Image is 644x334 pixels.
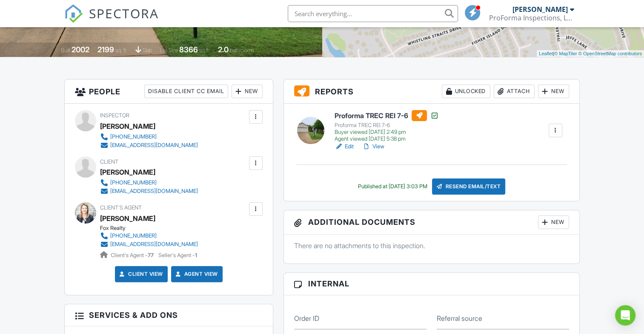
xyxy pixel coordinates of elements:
a: [PHONE_NUMBER] [100,178,198,187]
a: Agent View [174,270,218,278]
a: [EMAIL_ADDRESS][DOMAIN_NAME] [100,141,198,150]
h3: Internal [284,273,579,295]
span: sq.ft. [199,47,210,54]
div: Attach [494,85,535,98]
div: [PERSON_NAME] [100,166,155,178]
input: Search everything... [288,5,458,22]
div: 8366 [179,45,198,54]
div: 2002 [72,45,89,54]
a: Client View [118,270,163,278]
h6: Proforma TREC REI 7-6 [335,110,439,121]
div: New [232,85,263,98]
div: 2.0 [218,45,229,54]
div: [PHONE_NUMBER] [110,179,157,186]
span: Built [61,47,70,54]
span: Inspector [100,112,129,119]
strong: 1 [195,252,197,258]
div: [PHONE_NUMBER] [110,232,157,239]
div: | [537,50,644,57]
a: [EMAIL_ADDRESS][DOMAIN_NAME] [100,187,198,195]
div: [EMAIL_ADDRESS][DOMAIN_NAME] [110,188,198,195]
div: [EMAIL_ADDRESS][DOMAIN_NAME] [110,241,198,248]
div: [PHONE_NUMBER] [110,133,157,140]
div: Proforma TREC REI 7-6 [335,122,439,129]
h3: Services & Add ons [65,304,272,326]
span: slab [143,47,152,54]
label: Order ID [294,314,319,323]
span: Client's Agent - [111,252,155,258]
a: Edit [335,142,354,151]
strong: 77 [148,252,154,258]
div: Unlocked [442,85,490,98]
a: [EMAIL_ADDRESS][DOMAIN_NAME] [100,240,198,249]
a: © MapTiler [554,51,577,56]
span: sq. ft. [115,47,127,54]
span: Seller's Agent - [158,252,197,258]
div: 2199 [97,45,114,54]
a: SPECTORA [64,11,159,29]
div: New [538,215,569,229]
img: The Best Home Inspection Software - Spectora [64,4,83,23]
p: There are no attachments to this inspection. [294,241,569,250]
a: Proforma TREC REI 7-6 Proforma TREC REI 7-6 Buyer viewed [DATE] 2:49 pm Agent viewed [DATE] 5:38 pm [335,110,439,142]
h3: Additional Documents [284,210,579,235]
div: [EMAIL_ADDRESS][DOMAIN_NAME] [110,142,198,149]
a: Leaflet [539,51,553,56]
div: Published at [DATE] 3:03 PM [358,183,427,190]
span: Client [100,159,118,165]
span: SPECTORA [89,4,159,22]
div: Resend Email/Text [432,178,505,195]
div: [PERSON_NAME] [512,5,568,14]
div: Fox Realty [100,225,205,232]
a: © OpenStreetMap contributors [578,51,642,56]
div: Buyer viewed [DATE] 2:49 pm [335,129,439,136]
a: View [362,142,384,151]
span: Client's Agent [100,204,142,211]
a: [PERSON_NAME] [100,212,155,225]
h3: People [65,79,272,104]
div: Disable Client CC Email [144,85,228,98]
div: Agent viewed [DATE] 5:38 pm [335,136,439,142]
a: [PHONE_NUMBER] [100,232,198,240]
div: Open Intercom Messenger [615,305,635,326]
span: Lot Size [160,47,178,54]
div: New [538,85,569,98]
a: [PHONE_NUMBER] [100,133,198,141]
h3: Reports [284,79,579,104]
label: Referral source [437,314,482,323]
div: ProForma Inspections, LLC [489,14,574,22]
div: [PERSON_NAME] [100,120,155,133]
span: bathrooms [230,47,254,54]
